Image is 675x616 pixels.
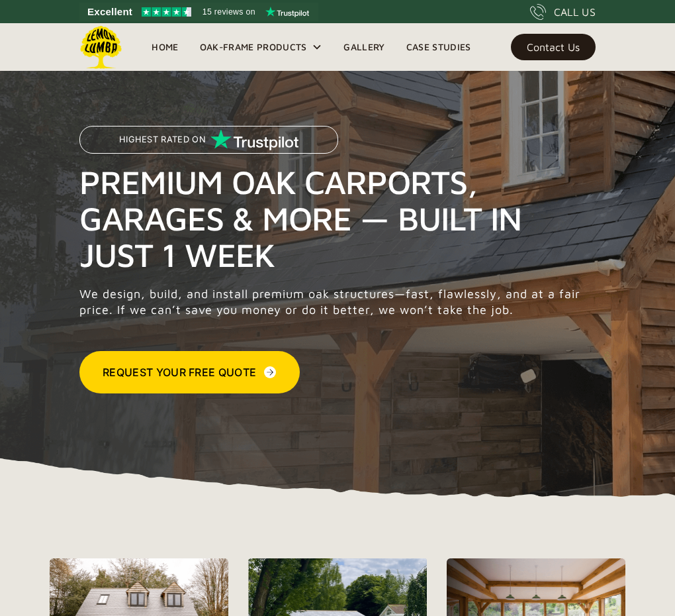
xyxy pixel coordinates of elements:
[79,164,588,273] h1: Premium Oak Carports, Garages & More — Built in Just 1 Week
[79,3,318,21] a: See Lemon Lumba reviews on Trustpilot
[119,135,206,144] p: Highest Rated on
[530,4,596,20] a: CALL US
[333,37,395,57] a: Gallery
[202,4,255,20] span: 15 reviews on
[396,37,482,57] a: Case Studies
[87,4,132,20] span: Excellent
[79,126,338,164] a: Highest Rated on
[142,7,191,17] img: Trustpilot 4.5 stars
[511,34,596,60] a: Contact Us
[189,23,334,71] div: Oak-Frame Products
[141,37,189,57] a: Home
[527,42,580,52] div: Contact Us
[79,286,588,318] p: We design, build, and install premium oak structures—fast, flawlessly, and at a fair price. If we...
[265,7,309,17] img: Trustpilot logo
[554,4,596,20] div: CALL US
[200,39,307,55] div: Oak-Frame Products
[79,351,300,393] a: Request Your Free Quote
[103,364,256,380] div: Request Your Free Quote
